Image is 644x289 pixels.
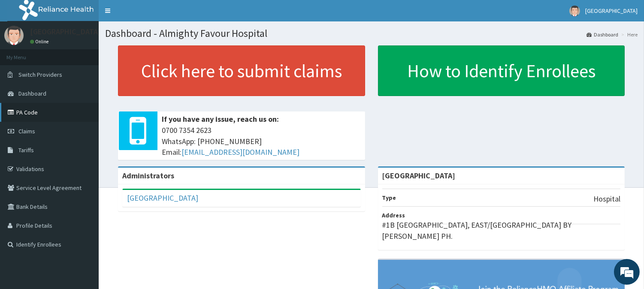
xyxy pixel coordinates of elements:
img: User Image [569,6,580,16]
h1: Dashboard - Almighty Favour Hospital [105,28,638,39]
li: Here [619,31,638,38]
span: Claims [18,127,35,135]
span: 0700 7354 2623 WhatsApp: [PHONE_NUMBER] Email: [162,125,361,158]
b: Type [382,194,396,202]
b: Administrators [122,171,174,181]
a: How to Identify Enrollees [378,45,625,96]
a: Online [30,39,51,45]
span: [GEOGRAPHIC_DATA] [585,7,638,15]
a: Click here to submit claims [118,45,365,96]
a: Dashboard [587,31,618,38]
span: Tariffs [18,146,34,154]
a: [GEOGRAPHIC_DATA] [127,193,198,203]
p: [GEOGRAPHIC_DATA] [30,28,101,36]
p: #1B [GEOGRAPHIC_DATA], EAST/[GEOGRAPHIC_DATA] BY [PERSON_NAME] PH. [382,220,621,241]
span: Switch Providers [18,71,62,78]
b: Address [382,211,405,219]
span: Dashboard [18,90,46,97]
p: Hospital [593,193,620,205]
img: User Image [4,26,24,45]
b: If you have any issue, reach us on: [162,114,279,124]
strong: [GEOGRAPHIC_DATA] [382,171,456,181]
a: [EMAIL_ADDRESS][DOMAIN_NAME] [181,147,299,157]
